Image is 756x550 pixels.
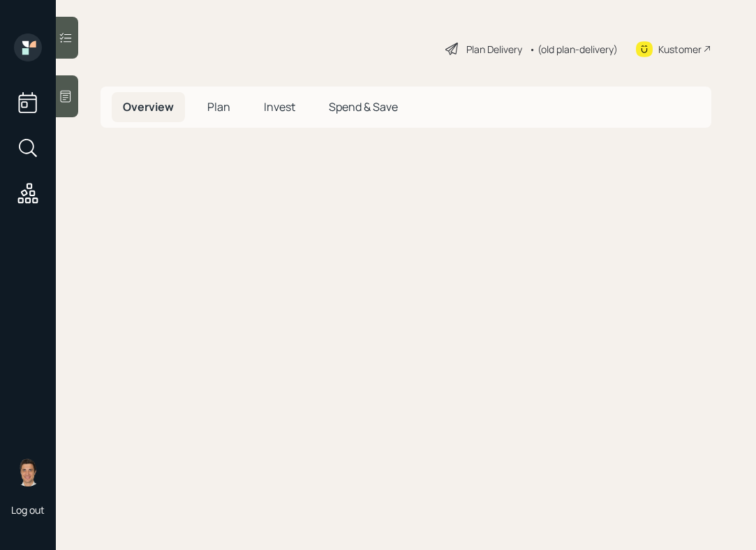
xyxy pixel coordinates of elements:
div: • (old plan-delivery) [529,42,618,57]
div: Kustomer [658,42,702,57]
div: Plan Delivery [466,42,522,57]
span: Overview [123,99,174,114]
img: tyler-end-headshot.png [14,459,42,486]
div: Log out [11,503,45,516]
span: Plan [207,99,230,114]
span: Invest [264,99,295,114]
span: Spend & Save [329,99,398,114]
